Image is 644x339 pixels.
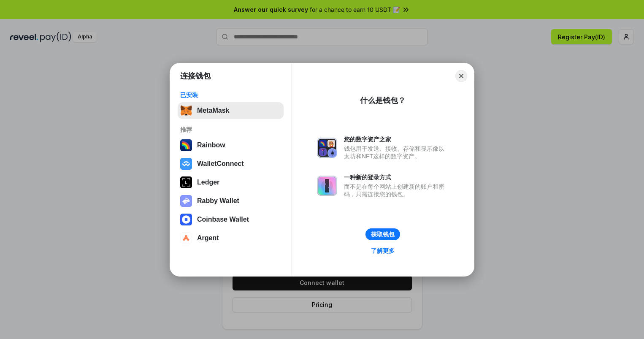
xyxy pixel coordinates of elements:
img: svg+xml,%3Csvg%20xmlns%3D%22http%3A%2F%2Fwww.w3.org%2F2000%2Fsvg%22%20fill%3D%22none%22%20viewBox... [317,138,337,158]
button: Close [455,70,467,82]
div: 已安装 [180,91,281,99]
div: 了解更多 [371,247,395,255]
img: svg+xml,%3Csvg%20width%3D%2228%22%20height%3D%2228%22%20viewBox%3D%220%200%2028%2028%22%20fill%3D... [180,158,192,170]
button: Argent [178,230,284,247]
div: 您的数字资产之家 [344,136,449,143]
img: svg+xml,%3Csvg%20width%3D%2228%22%20height%3D%2228%22%20viewBox%3D%220%200%2028%2028%22%20fill%3D... [180,214,192,225]
button: Ledger [178,174,284,191]
div: Ledger [197,179,219,186]
div: 而不是在每个网站上创建新的账户和密码，只需连接您的钱包。 [344,183,449,198]
img: svg+xml,%3Csvg%20xmlns%3D%22http%3A%2F%2Fwww.w3.org%2F2000%2Fsvg%22%20fill%3D%22none%22%20viewBox... [317,176,337,196]
div: 什么是钱包？ [360,95,406,106]
button: MetaMask [178,102,284,119]
img: svg+xml,%3Csvg%20width%3D%22120%22%20height%3D%22120%22%20viewBox%3D%220%200%20120%20120%22%20fil... [180,139,192,151]
img: svg+xml,%3Csvg%20width%3D%2228%22%20height%3D%2228%22%20viewBox%3D%220%200%2028%2028%22%20fill%3D... [180,232,192,244]
div: 钱包用于发送、接收、存储和显示像以太坊和NFT这样的数字资产。 [344,145,449,160]
button: WalletConnect [178,155,284,172]
img: svg+xml,%3Csvg%20fill%3D%22none%22%20height%3D%2233%22%20viewBox%3D%220%200%2035%2033%22%20width%... [180,105,192,117]
div: Rabby Wallet [197,197,239,205]
div: WalletConnect [197,160,244,168]
div: Rainbow [197,141,225,149]
div: 一种新的登录方式 [344,174,449,181]
div: Coinbase Wallet [197,216,249,223]
button: Rabby Wallet [178,193,284,209]
button: 获取钱包 [365,228,400,240]
div: MetaMask [197,107,229,114]
div: 获取钱包 [371,231,395,238]
a: 了解更多 [366,245,400,256]
div: Argent [197,234,219,242]
div: 推荐 [180,126,281,133]
h1: 连接钱包 [180,71,211,81]
img: svg+xml,%3Csvg%20xmlns%3D%22http%3A%2F%2Fwww.w3.org%2F2000%2Fsvg%22%20width%3D%2228%22%20height%3... [180,176,192,188]
button: Coinbase Wallet [178,211,284,228]
button: Rainbow [178,137,284,154]
img: svg+xml,%3Csvg%20xmlns%3D%22http%3A%2F%2Fwww.w3.org%2F2000%2Fsvg%22%20fill%3D%22none%22%20viewBox... [180,195,192,207]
